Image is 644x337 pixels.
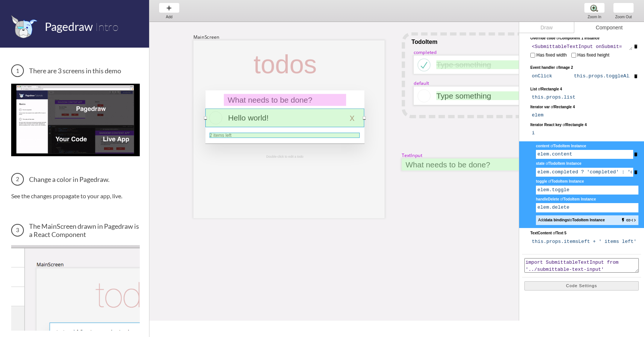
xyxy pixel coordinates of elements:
[530,36,638,41] div: of
[530,87,538,91] span: List
[554,105,575,109] span: Rectangle 4
[619,4,627,12] img: zoom-minus.png
[530,87,638,92] div: of
[530,72,571,81] input: e.g. onClick
[633,150,638,159] i: delete
[590,4,598,12] img: zoom-plus.png
[536,144,550,148] span: content
[95,20,119,33] span: Intro
[524,258,639,273] textarea: import SubmittableTextInput from '../submittable-text-input'
[414,80,429,86] div: default
[541,87,562,91] span: Rectangle 4
[11,64,140,77] h3: There are 3 screens in this demo
[193,34,219,40] div: MainScreen
[633,42,638,51] i: delete
[11,15,37,38] img: favicon.png
[530,231,638,236] div: of
[530,53,535,58] input: Has fixed width
[535,52,567,58] span: Has fixed width
[530,231,553,235] span: TextContent
[536,179,548,183] span: toggle
[530,105,638,110] div: of
[11,245,140,331] img: The MainScreen Component in Pagedraw
[165,4,173,12] img: baseline-add-24px.svg
[530,36,556,40] span: Override code
[536,161,546,166] span: state
[536,161,638,166] div: of
[414,49,437,55] div: completed
[524,281,639,291] button: Code Settings
[580,15,609,19] div: Zoom In
[621,218,626,223] i: flash_on
[556,231,566,235] span: Text 5
[626,218,631,223] i: link
[633,72,638,81] i: delete
[545,218,569,222] b: data bindings
[530,65,638,70] div: of
[536,144,638,149] div: of
[633,168,638,177] i: delete
[11,84,140,156] img: 3 screens
[551,179,584,183] span: TodoItem Instance
[572,72,631,81] input: e.g. this.foo
[45,20,93,33] span: Pagedraw
[563,197,596,201] span: TodoItem Instance
[155,15,183,19] div: Add
[549,161,581,166] span: TodoItem Instance
[11,192,140,199] p: See the changes propagate to your app, live.
[530,123,563,127] span: Iterator React key
[536,179,638,184] div: of
[559,36,599,40] span: Component 1 Instance
[11,222,140,238] h3: The MainScreen drawn in Pagedraw is a React Component
[553,144,586,148] span: TodoItem Instance
[566,123,587,127] span: Rectangle 4
[11,173,140,186] h3: Change a color in Pagedraw.
[530,42,633,51] textarea: <SubmittableTextInput onSubmit={this.props.addTodo} />
[538,218,605,223] span: Add to
[571,53,576,58] input: Has fixed height
[559,65,573,70] span: Image 2
[576,52,609,58] span: Has fixed height
[536,197,638,202] div: of
[536,197,560,201] span: handleDelete
[530,105,551,109] span: Iterator var
[631,218,636,223] i: code
[609,15,638,19] div: Zoom Out
[574,22,644,33] div: Component
[402,152,423,158] div: TextInput
[530,122,638,128] div: of
[530,65,556,70] span: Event handler
[572,218,605,222] b: TodoItem Instance
[519,22,574,33] div: Draw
